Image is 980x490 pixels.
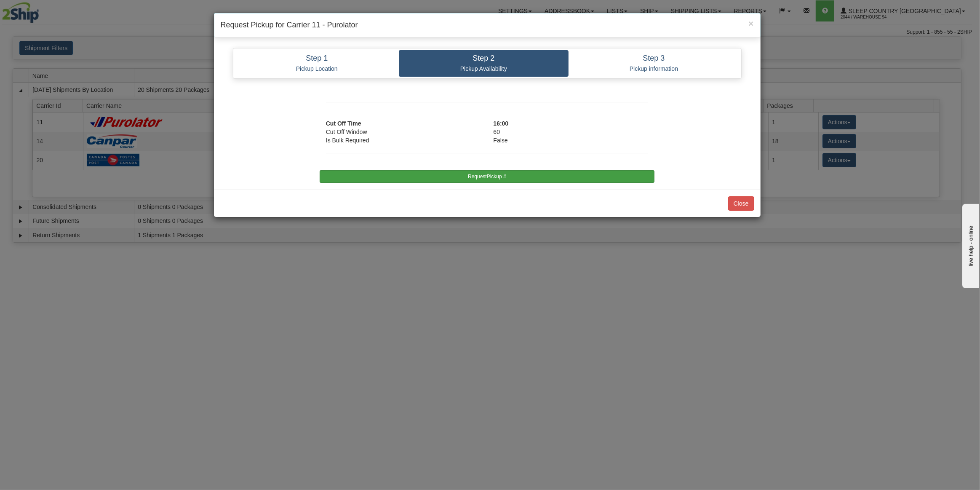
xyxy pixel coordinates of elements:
[320,119,487,128] div: Cut Off Time
[405,54,562,63] h4: Step 2
[487,136,654,145] div: False
[320,170,654,183] button: RequestPickup #
[575,65,733,72] p: Pickup information
[575,54,733,63] h4: Step 3
[241,65,393,72] p: Pickup Location
[569,50,740,77] a: Step 3 Pickup information
[320,128,487,136] div: Cut Off Window
[399,50,569,77] a: Step 2 Pickup Availability
[6,7,78,13] div: live help - online
[728,196,754,211] button: Close
[235,50,399,77] a: Step 1 Pickup Location
[748,19,753,28] span: ×
[487,119,654,128] div: 16:00
[221,20,754,31] h4: Request Pickup for Carrier 11 - Purolator
[241,54,393,63] h4: Step 1
[961,202,979,288] iframe: chat widget
[405,65,562,72] p: Pickup Availability
[487,128,654,136] div: 60
[748,19,753,28] button: Close
[320,136,487,145] div: Is Bulk Required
